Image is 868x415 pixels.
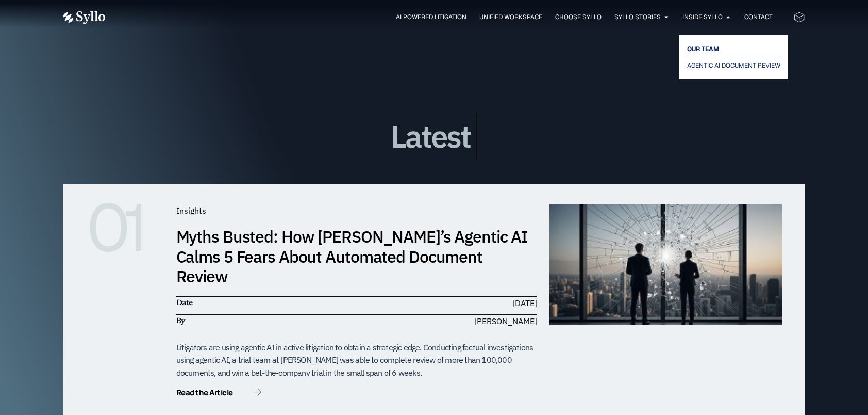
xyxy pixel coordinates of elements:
[126,12,773,22] div: Menu Toggle
[176,205,206,216] span: Insights
[479,12,542,22] a: Unified Workspace
[391,113,470,159] span: Latest
[614,12,661,22] a: Syllo Stories
[549,204,782,325] img: muthsBusted
[396,12,466,22] a: AI Powered Litigation
[682,12,723,22] a: Inside Syllo
[512,298,537,308] time: [DATE]
[744,12,773,22] a: Contact
[176,315,352,326] h6: By
[176,389,233,396] span: Read the Article
[687,43,719,55] span: OUR TEAM
[176,226,528,287] a: Myths Busted: How [PERSON_NAME]’s Agentic AI Calms 5 Fears About Automated Document Review
[126,12,773,22] nav: Menu
[687,59,780,72] a: AGENTIC AI DOCUMENT REVIEW
[687,43,780,55] a: OUR TEAM
[176,389,261,399] a: Read the Article
[176,297,352,308] h6: Date
[474,315,537,327] span: [PERSON_NAME]
[176,341,537,379] div: Litigators are using agentic AI in active litigation to obtain a strategic edge. Conducting factu...
[87,204,164,251] h6: 01
[63,11,105,24] img: Vector
[555,12,602,22] a: Choose Syllo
